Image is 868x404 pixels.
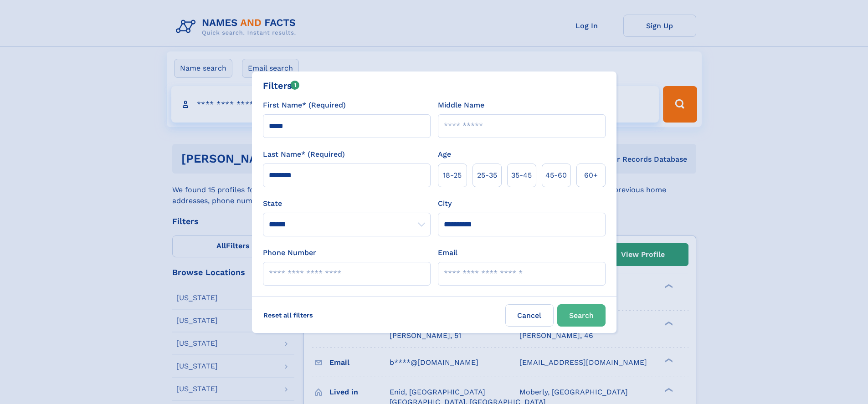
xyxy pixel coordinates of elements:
span: 45‑60 [545,170,567,181]
label: Age [438,149,451,160]
label: Last Name* (Required) [263,149,345,160]
label: State [263,198,431,209]
span: 35‑45 [511,170,532,181]
span: 60+ [584,170,598,181]
label: Middle Name [438,100,484,111]
label: Email [438,247,457,258]
button: Search [557,304,606,327]
label: Reset all filters [257,304,319,326]
span: 18‑25 [443,170,462,181]
div: Filters [263,79,300,92]
label: City [438,198,452,209]
label: Phone Number [263,247,316,258]
label: Cancel [505,304,554,327]
label: First Name* (Required) [263,100,346,111]
span: 25‑35 [477,170,497,181]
